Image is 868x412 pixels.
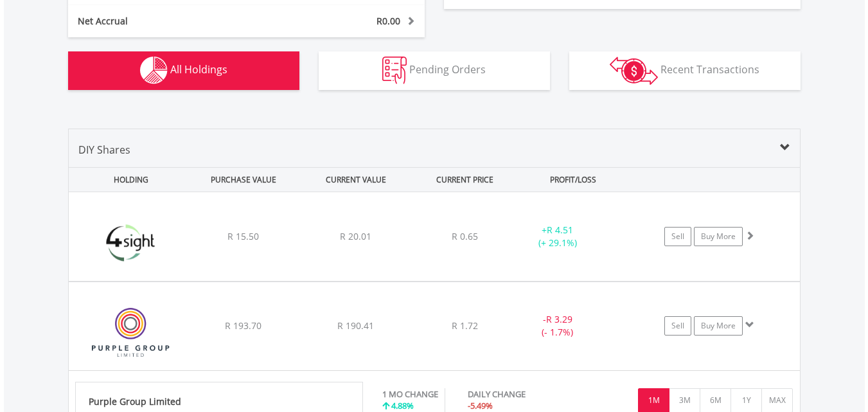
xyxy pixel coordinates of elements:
span: 4.88% [391,400,414,411]
span: R 190.41 [337,319,374,332]
div: Net Accrual [68,15,276,28]
span: Recent Transactions [660,62,759,76]
img: holdings-wht.png [140,57,168,84]
span: All Holdings [170,62,227,76]
div: DAILY CHANGE [468,388,571,400]
span: -5.49% [468,400,493,411]
a: Buy More [694,316,743,336]
img: pending_instructions-wht.png [382,57,407,84]
div: CURRENT VALUE [301,168,411,192]
a: Sell [664,227,691,246]
span: R 1.72 [452,319,478,332]
div: PROFIT/LOSS [518,168,628,192]
img: EQU.ZA.PPE.png [75,298,186,367]
span: DIY Shares [78,143,130,157]
div: PURCHASE VALUE [189,168,299,192]
span: R 0.65 [452,230,478,242]
span: R 20.01 [340,230,371,242]
div: Purple Group Limited [89,395,350,408]
button: Recent Transactions [569,51,801,90]
button: All Holdings [68,51,299,90]
div: 1 MO CHANGE [382,388,438,400]
img: EQU.ZA.4SI.png [75,208,186,278]
span: R 4.51 [547,224,573,236]
div: - (- 1.7%) [509,313,607,339]
a: Sell [664,316,691,336]
div: CURRENT PRICE [413,168,515,192]
span: R0.00 [376,15,400,27]
span: Pending Orders [409,62,486,76]
div: + (+ 29.1%) [509,224,607,249]
span: R 193.70 [225,319,261,332]
div: HOLDING [69,168,186,192]
a: Buy More [694,227,743,246]
span: R 3.29 [546,313,572,325]
button: Pending Orders [319,51,550,90]
span: R 15.50 [227,230,259,242]
img: transactions-zar-wht.png [610,57,658,85]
